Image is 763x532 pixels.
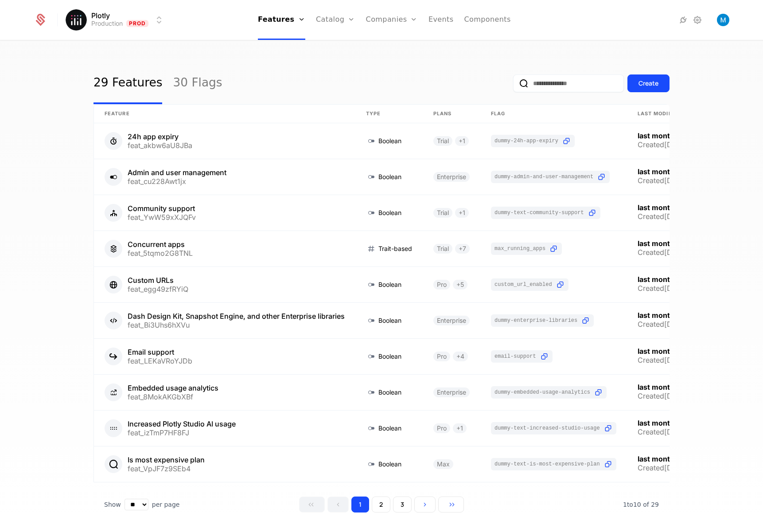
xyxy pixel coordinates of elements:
[623,501,659,508] span: 29
[372,497,390,512] button: Go to page 2
[152,500,180,509] span: per page
[717,14,729,26] button: Open user button
[393,497,412,512] button: Go to page 3
[355,105,423,123] th: Type
[678,15,689,25] a: Integrations
[126,20,149,27] span: Prod
[627,105,732,123] th: Last Modified
[638,79,658,88] div: Create
[623,501,651,508] span: 1 to 10 of
[68,10,165,30] button: Select environment
[414,497,436,512] button: Go to next page
[423,105,480,123] th: Plans
[91,12,110,19] span: Plotly
[438,497,464,512] button: Go to last page
[717,14,729,26] img: Matthew Brown
[327,497,349,512] button: Go to previous page
[104,500,121,509] span: Show
[93,497,670,512] div: Table pagination
[627,74,670,92] button: Create
[94,105,355,123] th: Feature
[692,15,703,25] a: Settings
[351,497,369,512] button: Go to page 1
[93,63,162,104] a: 29 Features
[173,63,222,104] a: 30 Flags
[66,9,87,31] img: Plotly
[480,105,627,123] th: Flag
[299,497,325,512] button: Go to first page
[125,499,148,510] select: Select page size
[91,19,123,28] div: Production
[299,497,464,512] div: Page navigation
